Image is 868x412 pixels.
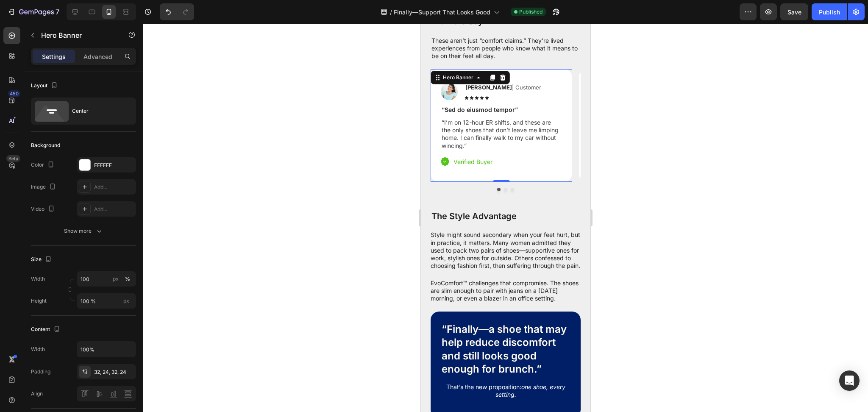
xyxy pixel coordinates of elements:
div: 32, 24, 32, 24 [94,368,134,376]
div: Image [31,181,58,193]
input: Auto [77,342,136,357]
span: Published [519,8,542,16]
label: Height [31,297,47,305]
label: Width [31,275,45,283]
iframe: Design area [421,24,590,412]
input: px% [77,271,136,287]
div: Show more [64,227,103,235]
p: Hero Banner [41,30,113,40]
div: Publish [819,8,840,17]
div: Center [72,101,124,121]
p: 7 [56,7,59,17]
button: Show more [31,223,136,239]
div: Video [31,203,56,215]
button: Publish [812,3,847,20]
div: Beta [6,155,20,162]
div: Background [31,142,60,149]
div: Width [31,345,45,353]
div: Color [31,159,56,171]
div: Padding [31,368,50,376]
div: % [125,275,130,283]
input: px [77,293,136,309]
span: Finally—Support That Looks Good [394,8,490,17]
div: px [113,275,119,283]
div: Layout [31,80,59,92]
div: Align [31,390,43,398]
span: / [390,8,392,17]
button: % [111,274,121,284]
button: px [122,274,133,284]
div: Add... [94,184,134,191]
div: Content [31,324,62,335]
p: Settings [42,52,66,61]
div: Add... [94,206,134,213]
span: px [123,298,129,304]
div: Open Intercom Messenger [839,370,860,391]
div: FFFFFF [94,161,134,169]
div: 450 [8,90,20,97]
button: 7 [3,3,63,20]
button: Save [780,3,808,20]
span: Save [787,8,801,16]
div: Size [31,254,53,265]
div: Undo/Redo [160,3,194,20]
p: Advanced [83,52,112,61]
